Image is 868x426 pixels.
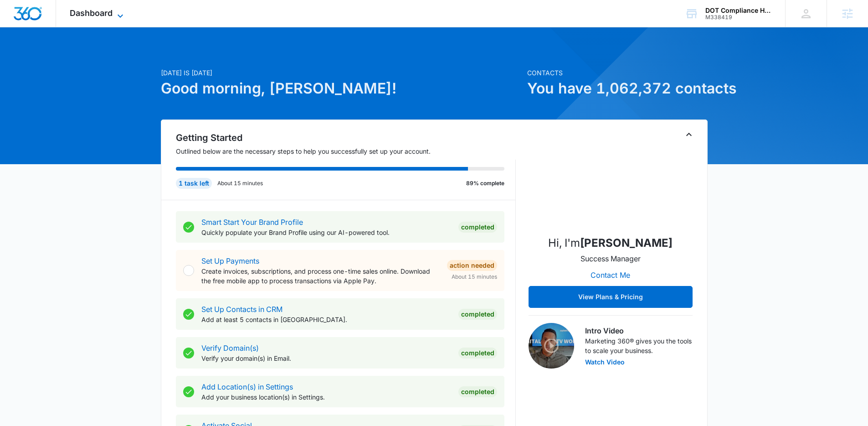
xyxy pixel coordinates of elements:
[580,236,673,249] strong: [PERSON_NAME]
[201,266,440,286] p: Create invoices, subscriptions, and process one-time sales online. Download the free mobile app t...
[70,8,113,18] span: Dashboard
[176,178,212,189] div: 1 task left
[176,146,516,156] p: Outlined below are the necessary steps to help you successfully set up your account.
[683,129,694,140] button: Toggle Collapse
[458,222,497,233] div: Completed
[527,68,708,78] p: Contacts
[452,273,497,281] span: About 15 minutes
[705,7,772,14] div: account name
[529,323,574,369] img: Intro Video
[458,309,497,320] div: Completed
[161,68,522,78] p: [DATE] is [DATE]
[176,131,516,145] h2: Getting Started
[581,264,639,286] button: Contact Me
[161,78,522,99] h1: Good morning, [PERSON_NAME]!
[527,78,708,99] h1: You have 1,062,372 contacts
[201,228,451,237] p: Quickly populate your Brand Profile using our AI-powered tool.
[585,359,625,365] button: Watch Video
[548,235,673,251] p: Hi, I'm
[447,260,497,271] div: Action Needed
[201,382,293,391] a: Add Location(s) in Settings
[201,218,303,227] a: Smart Start Your Brand Profile
[529,286,693,308] button: View Plans & Pricing
[705,14,772,21] div: account id
[201,392,451,402] p: Add your business location(s) in Settings.
[201,256,259,265] a: Set Up Payments
[217,179,263,187] p: About 15 minutes
[201,343,259,353] a: Verify Domain(s)
[201,353,451,363] p: Verify your domain(s) in Email.
[466,179,504,187] p: 89% complete
[585,325,693,336] h3: Intro Video
[201,305,282,314] a: Set Up Contacts in CRM
[565,136,656,228] img: Adam Eaton
[201,315,451,324] p: Add at least 5 contacts in [GEOGRAPHIC_DATA].
[585,336,693,355] p: Marketing 360® gives you the tools to scale your business.
[458,386,497,397] div: Completed
[580,253,641,264] p: Success Manager
[458,348,497,358] div: Completed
